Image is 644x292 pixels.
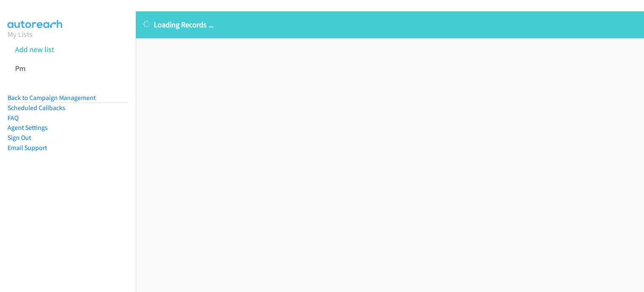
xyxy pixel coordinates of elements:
[8,134,31,142] a: Sign Out
[15,45,54,54] a: Add new list
[15,63,26,73] a: Pm
[8,124,48,132] a: Agent Settings
[8,114,18,122] a: FAQ
[8,29,33,39] a: My Lists
[8,94,96,102] a: Back to Campaign Management
[8,104,65,112] a: Scheduled Callbacks
[8,144,47,152] a: Email Support
[143,19,636,30] p: Loading Records ...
